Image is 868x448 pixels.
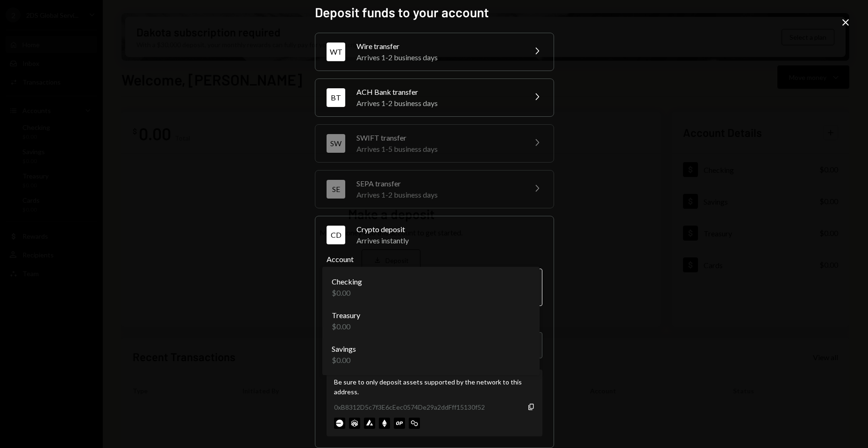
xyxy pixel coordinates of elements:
div: Crypto deposit [356,224,542,235]
img: arbitrum-mainnet [349,418,360,429]
div: BT [327,88,345,107]
div: Arrives instantly [356,235,542,246]
div: Wire transfer [356,41,520,52]
div: Savings [332,343,356,355]
div: SE [327,180,345,199]
div: $0.00 [332,355,356,366]
div: Arrives 1-2 business days [356,189,520,200]
div: SW [327,134,345,153]
div: SEPA transfer [356,178,520,189]
img: polygon-mainnet [409,418,420,429]
div: 0xB8312D5c7f3E6cEec0574De29a2ddFff15130f52 [334,402,485,412]
div: $0.00 [332,287,362,299]
img: avalanche-mainnet [364,418,375,429]
div: SWIFT transfer [356,132,520,143]
div: Treasury [332,310,360,321]
label: Account [327,254,542,265]
img: ethereum-mainnet [379,418,390,429]
div: Arrives 1-2 business days [356,52,520,63]
div: Arrives 1-5 business days [356,143,520,155]
div: Arrives 1-2 business days [356,98,520,109]
div: WT [327,43,345,61]
div: Checking [332,276,362,287]
img: optimism-mainnet [394,418,405,429]
div: $0.00 [332,321,360,332]
img: base-mainnet [334,418,345,429]
div: ACH Bank transfer [356,86,520,98]
h2: Deposit funds to your account [315,3,553,21]
div: Be sure to only deposit assets supported by the network to this address. [334,377,535,397]
div: CD [327,226,345,244]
